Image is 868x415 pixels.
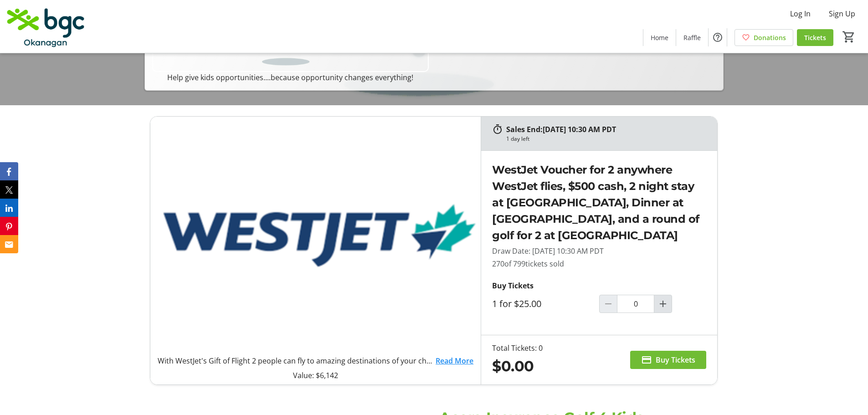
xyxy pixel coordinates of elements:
[543,124,616,134] span: [DATE] 10:30 AM PDT
[506,124,543,134] span: Sales End:
[506,135,529,143] div: 1 day left
[683,33,701,42] span: Raffle
[829,8,855,19] span: Sign Up
[651,33,668,42] span: Home
[797,29,833,46] a: Tickets
[492,162,706,244] h2: WestJet Voucher for 2 anywhere WestJet flies, $500 cash, 2 night stay at [GEOGRAPHIC_DATA], Dinne...
[822,6,863,21] button: Sign Up
[492,298,541,309] label: 1 for $25.00
[754,33,786,42] span: Donations
[656,354,695,365] span: Buy Tickets
[654,295,672,313] button: Increment by one
[804,33,826,42] span: Tickets
[676,29,708,46] a: Raffle
[152,72,428,83] p: Help give kids opportunities....because opportunity changes everything!
[492,355,543,377] div: $0.00
[783,6,818,21] button: Log In
[492,281,534,291] strong: Buy Tickets
[5,4,87,49] img: BGC Okanagan's Logo
[734,29,793,46] a: Donations
[630,351,706,369] button: Buy Tickets
[158,355,436,366] p: With WestJet's Gift of Flight 2 people can fly to amazing destinations of your choice; enjoy an e...
[504,259,525,269] span: of 799
[492,246,706,256] p: Draw Date: [DATE] 10:30 AM PDT
[492,258,706,269] p: 270 tickets sold
[841,29,857,45] button: Cart
[790,8,811,19] span: Log In
[709,28,727,46] button: Help
[436,355,473,366] a: Read More
[492,343,543,354] div: Total Tickets: 0
[150,117,481,352] img: WestJet Voucher for 2 anywhere WestJet flies, $500 cash, 2 night stay at Tinhorn Creek Winery, Di...
[643,29,676,46] a: Home
[158,370,473,381] p: Value: $6,142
